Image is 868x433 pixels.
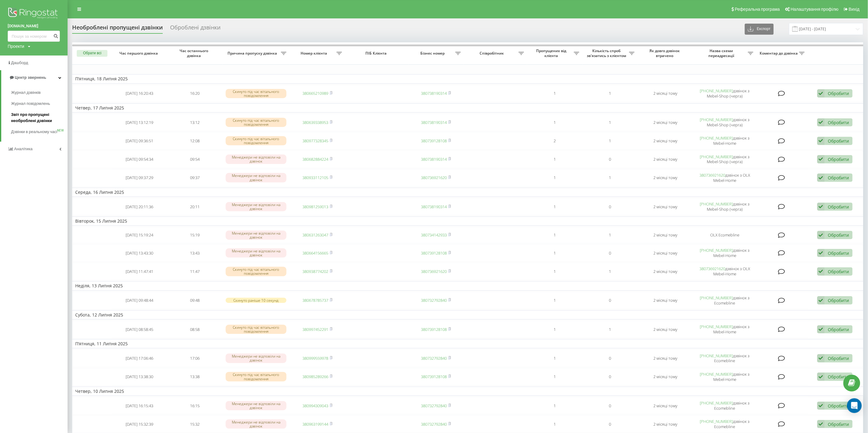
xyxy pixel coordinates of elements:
[226,118,287,127] div: Скинуто під час вітального повідомлення
[700,88,733,94] a: [PHONE_NUMBER]
[170,24,220,34] div: Оброблені дзвінки
[72,24,163,34] div: Необроблені пропущені дзвінки
[638,321,693,338] td: 2 місяці тому
[582,368,638,385] td: 0
[700,295,733,301] a: [PHONE_NUMBER]
[527,292,582,309] td: 1
[638,227,693,243] td: 2 місяці тому
[302,421,328,427] a: 380963199144
[302,138,328,144] a: 380977328345
[638,244,693,262] td: 2 місяці тому
[302,297,328,303] a: 380678785737
[72,310,863,320] td: Субота, 12 Липня 2025
[112,114,167,131] td: [DATE] 13:12:19
[699,172,725,178] a: 380736921620
[421,138,447,144] a: 380739128108
[699,266,725,271] a: 380736921620
[167,227,222,243] td: 15:19
[421,204,447,209] a: 380738190314
[226,267,287,276] div: Скинуто під час вітального повідомлення
[582,132,638,149] td: 1
[72,188,863,197] td: Середа, 16 Липня 2025
[14,147,33,151] span: Аналiтика
[302,232,328,238] a: 380631263047
[693,227,757,243] td: OLX Ecomebline
[226,173,287,182] div: Менеджери не відповіли на дзвінок
[11,60,28,65] span: Дашборд
[112,169,167,186] td: [DATE] 09:37:29
[167,198,222,215] td: 20:11
[582,198,638,215] td: 0
[693,169,757,186] td: дзвінок з OLX Mebel-Home
[828,138,849,144] div: Обробити
[467,51,519,56] span: Співробітник
[700,371,733,377] a: [PHONE_NUMBER]
[302,90,328,96] a: 380665210989
[167,85,222,102] td: 16:20
[582,397,638,414] td: 0
[77,50,107,57] button: Обрати всі
[638,132,693,149] td: 2 місяці тому
[302,269,328,274] a: 380938774202
[700,247,733,253] a: [PHONE_NUMBER]
[638,198,693,215] td: 2 місяці тому
[527,263,582,280] td: 1
[112,263,167,280] td: [DATE] 11:47:41
[421,297,447,303] a: 380732792840
[582,263,638,280] td: 1
[696,48,748,58] span: Назва схеми переадресації
[582,151,638,168] td: 0
[745,24,774,35] button: Експорт
[421,232,447,238] a: 380734142933
[700,400,733,406] a: [PHONE_NUMBER]
[226,231,287,240] div: Менеджери не відповіли на дзвінок
[167,321,222,338] td: 08:58
[112,397,167,414] td: [DATE] 16:15:43
[302,156,328,162] a: 380682884224
[173,48,217,58] span: Час останнього дзвінка
[527,416,582,433] td: 1
[527,397,582,414] td: 1
[582,350,638,367] td: 0
[167,151,222,168] td: 09:54
[72,281,863,290] td: Неділя, 13 Липня 2025
[167,132,222,149] td: 12:08
[693,244,757,262] td: дзвінок з Mebel-Home
[700,135,733,141] a: [PHONE_NUMBER]
[582,244,638,262] td: 0
[638,368,693,385] td: 2 місяці тому
[582,227,638,243] td: 1
[582,85,638,102] td: 1
[167,114,222,131] td: 13:12
[700,154,733,159] a: [PHONE_NUMBER]
[791,7,839,12] span: Налаштування профілю
[302,204,328,209] a: 380981259013
[112,292,167,309] td: [DATE] 09:48:44
[527,198,582,215] td: 1
[15,75,46,80] span: Центр звернень
[421,374,447,379] a: 380739128108
[700,201,733,207] a: [PHONE_NUMBER]
[828,175,849,181] div: Обробити
[828,403,849,409] div: Обробити
[638,263,693,280] td: 2 місяці тому
[582,169,638,186] td: 1
[693,397,757,414] td: дзвінок з Ecomebline
[847,398,862,413] div: Open Intercom Messenger
[421,403,447,408] a: 380732792840
[302,403,328,408] a: 380994309043
[421,269,447,274] a: 380736921620
[72,339,863,348] td: П’ятниця, 11 Липня 2025
[638,350,693,367] td: 2 місяці тому
[693,321,757,338] td: дзвінок з Mebel-Home
[828,269,849,274] div: Обробити
[302,327,328,332] a: 380997452291
[302,374,328,379] a: 380985289266
[582,292,638,309] td: 0
[226,136,287,145] div: Скинуто під час вітального повідомлення
[421,327,447,332] a: 380739128108
[530,48,574,58] span: Пропущених від клієнта
[226,248,287,258] div: Менеджери не відповіли на дзвінок
[693,132,757,149] td: дзвінок з Mebel-Home
[112,368,167,385] td: [DATE] 13:38:30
